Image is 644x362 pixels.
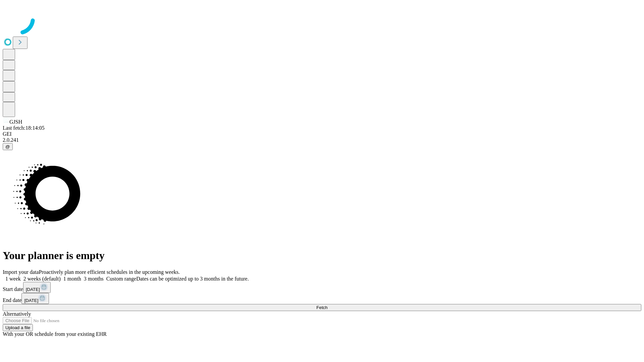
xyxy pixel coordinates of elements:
[3,282,641,293] div: Start date
[26,287,40,292] span: [DATE]
[3,331,107,337] span: With your OR schedule from your existing EHR
[5,144,10,149] span: @
[3,324,33,331] button: Upload a file
[63,276,81,282] span: 1 month
[3,293,641,304] div: End date
[9,119,22,125] span: GJSH
[24,298,38,303] span: [DATE]
[3,304,641,311] button: Fetch
[84,276,104,282] span: 3 months
[5,276,21,282] span: 1 week
[3,249,641,262] h1: Your planner is empty
[106,276,136,282] span: Custom range
[23,276,61,282] span: 2 weeks (default)
[316,305,327,310] span: Fetch
[3,137,641,143] div: 2.0.241
[23,282,51,293] button: [DATE]
[3,143,13,150] button: @
[21,293,49,304] button: [DATE]
[3,125,45,131] span: Last fetch: 18:14:05
[3,269,39,275] span: Import your data
[3,311,31,317] span: Alternatively
[136,276,249,282] span: Dates can be optimized up to 3 months in the future.
[39,269,180,275] span: Proactively plan more efficient schedules in the upcoming weeks.
[3,131,641,137] div: GEI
